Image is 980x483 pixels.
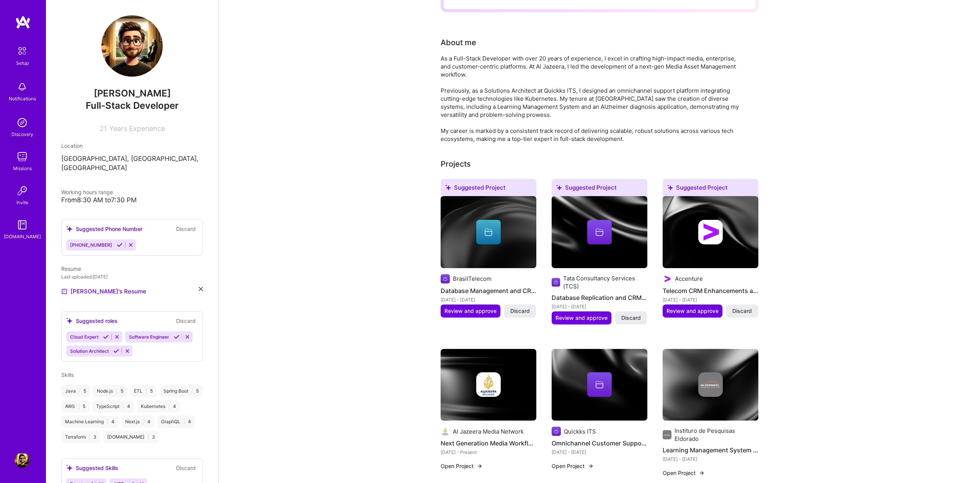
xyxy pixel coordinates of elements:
[732,307,752,315] span: Discard
[453,427,524,436] div: Al Jazeera Media Network
[552,311,611,324] button: Review and approve
[476,372,501,397] img: Company logo
[441,196,536,268] img: cover
[61,273,203,281] div: Last uploaded: [DATE]
[103,431,159,443] div: [DOMAIN_NAME] 3
[61,416,118,428] div: Machine Learning 4
[441,158,471,170] div: Add projects you've worked on
[675,427,758,443] div: Instituro de Pesquisas Eldorado
[504,305,536,318] button: Discard
[114,334,120,340] i: Reject
[129,334,169,340] span: Software Engineer
[555,314,608,322] span: Review and approve
[441,305,500,318] button: Review and approve
[663,296,758,304] div: [DATE] - [DATE]
[675,275,703,283] div: Accenture
[92,400,134,413] div: TypeScript 4
[174,463,198,472] button: Discard
[168,403,170,409] span: |
[552,293,647,303] h4: Database Replication and CRM Module Enhancement
[441,37,476,48] div: About me
[441,274,450,283] img: Company logo
[66,225,142,233] div: Suggested Phone Number
[61,88,203,99] span: [PERSON_NAME]
[70,242,112,248] span: [PHONE_NUMBER]
[61,400,89,413] div: AWS 5
[61,154,203,173] p: [GEOGRAPHIC_DATA], [GEOGRAPHIC_DATA], [GEOGRAPHIC_DATA]
[15,183,30,198] img: Invite
[552,303,647,311] div: [DATE] - [DATE]
[663,286,758,296] h4: Telecom CRM Enhancements and ETL Optimization
[552,349,647,421] img: cover
[441,286,536,296] h4: Database Management and CRM System Maintenance
[78,403,80,409] span: |
[157,416,195,428] div: GraphQL 4
[70,348,109,354] span: Solution Architect
[441,54,747,143] div: As a Full-Stack Developer with over 20 years of experience, I excel in crafting high-impact media...
[510,307,530,315] span: Discard
[552,448,647,456] div: [DATE] - [DATE]
[100,124,107,133] span: 21
[15,149,30,164] img: teamwork
[143,419,144,425] span: |
[9,95,36,103] div: Notifications
[185,334,190,340] i: Reject
[16,198,28,206] div: Invite
[160,385,203,397] div: Spring Boot 5
[113,348,119,354] i: Accept
[124,348,130,354] i: Reject
[183,419,185,425] span: |
[199,287,203,291] i: icon Close
[66,318,73,324] i: icon SuggestedTeams
[15,452,30,468] img: User Avatar
[61,189,113,195] span: Working hours range
[117,242,122,248] i: Accept
[445,185,451,190] i: icon SuggestedTeams
[663,455,758,463] div: [DATE] - [DATE]
[663,179,758,199] div: Suggested Project
[698,220,723,244] img: Company logo
[147,434,149,440] span: |
[15,217,30,232] img: guide book
[441,349,536,421] img: cover
[15,79,30,95] img: bell
[663,196,758,268] img: cover
[564,427,596,436] div: Quickks ITS
[101,15,163,77] img: User Avatar
[66,465,73,471] i: icon SuggestedTeams
[109,124,165,133] span: Years Experience
[61,142,203,150] div: Location
[552,278,560,287] img: Company logo
[79,388,80,394] span: |
[552,179,647,199] div: Suggested Project
[666,307,719,315] span: Review and approve
[61,265,81,272] span: Resume
[552,427,561,436] img: Company logo
[61,385,90,397] div: Java 5
[61,372,74,378] span: Skills
[130,385,157,397] div: ETL 5
[556,185,562,190] i: icon SuggestedTeams
[61,287,146,296] a: [PERSON_NAME]'s Resume
[663,430,671,439] img: Company logo
[11,130,33,138] div: Discovery
[15,15,31,29] img: logo
[552,196,647,268] img: cover
[116,388,118,394] span: |
[663,274,672,283] img: Company logo
[663,469,705,477] button: Open Project
[145,388,147,394] span: |
[441,448,536,456] div: [DATE] - Present
[441,296,536,304] div: [DATE] - [DATE]
[588,463,594,469] img: arrow-right
[667,185,673,190] i: icon SuggestedTeams
[552,438,647,448] h4: Omnichannel Customer Support Platform Architecture
[61,431,100,443] div: Terraform 3
[453,275,492,283] div: BrasilTelecom
[174,224,198,233] button: Discard
[552,462,594,470] button: Open Project
[699,470,705,476] img: arrow-right
[477,463,483,469] img: arrow-right
[93,385,127,397] div: Node.js 5
[615,311,647,324] button: Discard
